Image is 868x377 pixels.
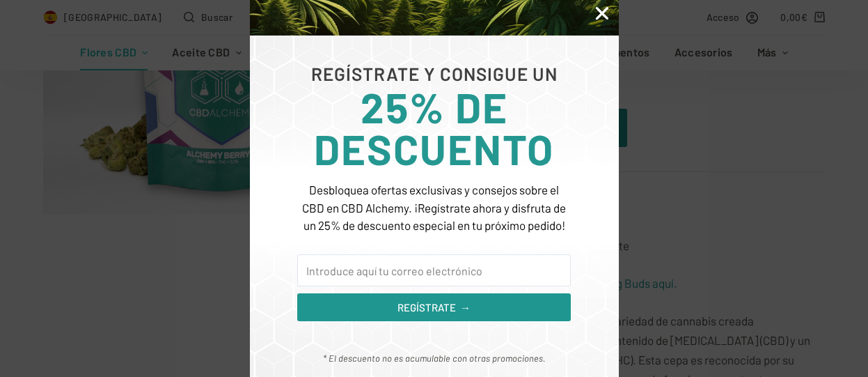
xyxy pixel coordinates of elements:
[323,353,546,364] em: * El descuento no es acumulable con otras promociones.
[297,86,570,169] h3: 25% DE DESCUENTO
[397,300,471,316] span: REGÍSTRATE →
[297,254,570,286] input: Introduce aquí tu correo electrónico
[297,65,570,82] h6: REGÍSTRATE Y CONSIGUE UN
[297,181,570,235] p: Desbloquea ofertas exclusivas y consejos sobre el CBD en CBD Alchemy. ¡Regístrate ahora y disfrut...
[297,293,570,321] button: REGÍSTRATE →
[593,4,611,22] a: Close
